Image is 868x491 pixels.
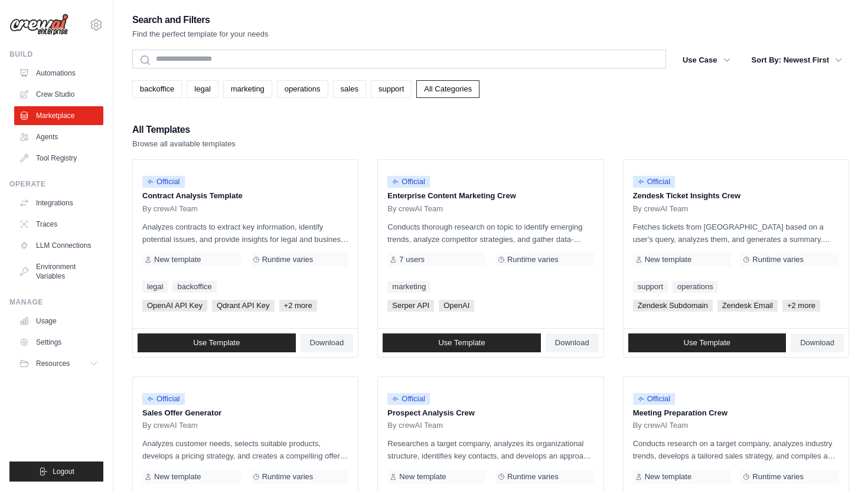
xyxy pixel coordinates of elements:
span: Zendesk Email [717,300,778,312]
span: Runtime varies [262,255,314,264]
span: By crewAI Team [387,204,443,214]
span: Runtime varies [752,255,804,264]
p: Fetches tickets from [GEOGRAPHIC_DATA] based on a user's query, analyzes them, and generates a su... [633,221,839,245]
p: Sales Offer Generator [142,407,348,419]
p: Zendesk Ticket Insights Crew [633,190,839,202]
span: New template [645,255,691,264]
a: Usage [14,312,103,330]
a: marketing [387,281,430,293]
a: Environment Variables [14,257,103,286]
a: Download [301,333,354,352]
span: Official [633,176,676,188]
span: By crewAI Team [387,421,443,430]
span: Qdrant API Key [212,300,275,312]
p: Find the perfect template for your needs [132,28,269,40]
span: Official [142,176,185,188]
a: marketing [223,80,272,98]
span: New template [399,472,446,482]
div: Operate [9,179,103,189]
a: Settings [14,333,103,352]
a: Traces [14,215,103,234]
a: Use Template [383,333,541,352]
span: Official [633,393,676,405]
p: Analyzes customer needs, selects suitable products, develops a pricing strategy, and creates a co... [142,437,348,462]
div: Build [9,50,103,59]
span: Download [310,338,344,348]
span: Use Template [684,338,730,348]
p: Analyzes contracts to extract key information, identify potential issues, and provide insights fo... [142,221,348,245]
a: All Categories [416,80,479,98]
a: operations [277,80,328,98]
a: Tool Registry [14,149,103,168]
span: Runtime varies [507,255,559,264]
a: Integrations [14,194,103,212]
span: +2 more [782,300,820,312]
span: Serper API [387,300,434,312]
a: Use Template [628,333,787,352]
div: Manage [9,297,103,307]
h2: Search and Filters [132,12,269,28]
a: Use Template [138,333,296,352]
span: Runtime varies [752,472,804,482]
img: Logo [9,14,68,36]
p: Contract Analysis Template [142,190,348,202]
a: LLM Connections [14,236,103,255]
span: New template [154,472,201,482]
p: Researches a target company, analyzes its organizational structure, identifies key contacts, and ... [387,437,593,462]
span: By crewAI Team [142,421,198,430]
a: sales [333,80,366,98]
span: Official [387,176,430,188]
button: Use Case [676,50,738,71]
span: By crewAI Team [633,204,688,214]
a: Automations [14,64,103,83]
span: Official [142,393,185,405]
span: Zendesk Subdomain [633,300,713,312]
a: Agents [14,127,103,146]
h2: All Templates [132,122,236,138]
span: Logout [53,467,74,476]
span: +2 more [279,300,317,312]
span: By crewAI Team [633,421,688,430]
p: Conducts research on a target company, analyzes industry trends, develops a tailored sales strate... [633,437,839,462]
span: Runtime varies [262,472,314,482]
a: backoffice [172,281,216,293]
span: Use Template [193,338,240,348]
a: operations [673,281,718,293]
span: Download [800,338,834,348]
p: Prospect Analysis Crew [387,407,593,419]
a: backoffice [132,80,182,98]
a: Download [546,333,599,352]
a: legal [187,80,218,98]
p: Meeting Preparation Crew [633,407,839,419]
span: By crewAI Team [142,204,198,214]
a: support [371,80,412,98]
span: Use Template [438,338,485,348]
a: legal [142,281,168,293]
a: Download [791,333,844,352]
span: 7 users [399,255,425,264]
button: Resources [14,354,103,373]
span: OpenAI API Key [142,300,207,312]
span: Resources [36,359,70,368]
p: Browse all available templates [132,138,236,150]
span: Official [387,393,430,405]
span: OpenAI [439,300,474,312]
button: Logout [9,461,103,482]
a: Marketplace [14,106,103,125]
span: Runtime varies [507,472,559,482]
span: New template [645,472,691,482]
a: Crew Studio [14,85,103,104]
p: Conducts thorough research on topic to identify emerging trends, analyze competitor strategies, a... [387,221,593,245]
a: support [633,281,668,293]
p: Enterprise Content Marketing Crew [387,190,593,202]
span: New template [154,255,201,264]
span: Download [555,338,589,348]
button: Sort By: Newest First [745,50,849,71]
